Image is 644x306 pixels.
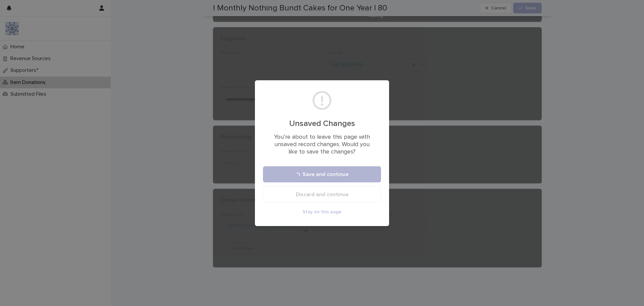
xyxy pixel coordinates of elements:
[263,207,381,217] button: Stay on this page
[296,192,348,197] span: Discard and continue
[303,172,348,177] span: Save and continue
[271,134,373,156] p: You’re about to leave this page with unsaved record changes. Would you like to save the changes?
[271,119,373,129] h2: Unsaved Changes
[303,210,341,214] span: Stay on this page
[263,166,381,182] button: Save and continue
[263,186,381,203] button: Discard and continue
